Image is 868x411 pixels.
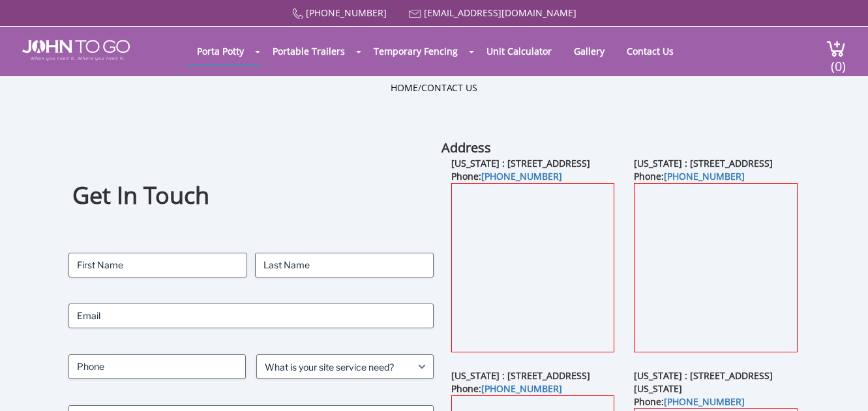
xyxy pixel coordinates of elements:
a: Temporary Fencing [364,38,468,64]
a: [PHONE_NUMBER] [481,382,562,395]
ul: / [391,81,477,94]
input: Last Name [255,253,434,277]
b: Address [441,139,491,156]
img: JOHN to go [22,40,130,61]
a: Contact Us [421,81,477,94]
a: [PHONE_NUMBER] [306,7,387,19]
span: (0) [830,47,846,75]
input: Phone [68,354,246,379]
img: cart a [826,40,846,57]
a: [EMAIL_ADDRESS][DOMAIN_NAME] [424,7,576,19]
b: Phone: [451,170,562,182]
a: [PHONE_NUMBER] [664,170,745,182]
b: Phone: [634,395,745,408]
a: Porta Potty [187,38,254,64]
a: [PHONE_NUMBER] [664,395,745,408]
a: Home [391,81,418,94]
a: Unit Calculator [477,38,561,64]
a: Gallery [564,38,614,64]
b: Phone: [634,170,745,182]
img: Call [292,8,303,20]
b: Phone: [451,382,562,395]
h1: Get In Touch [72,180,430,212]
input: First Name [68,253,247,277]
b: [US_STATE] : [STREET_ADDRESS] [451,157,590,169]
b: [US_STATE] : [STREET_ADDRESS] [634,157,773,169]
b: [US_STATE] : [STREET_ADDRESS][US_STATE] [634,369,773,395]
input: Email [68,304,434,328]
img: Mail [409,10,421,18]
b: [US_STATE] : [STREET_ADDRESS] [451,369,590,382]
a: Portable Trailers [263,38,355,64]
a: [PHONE_NUMBER] [481,170,562,182]
a: Contact Us [617,38,683,64]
